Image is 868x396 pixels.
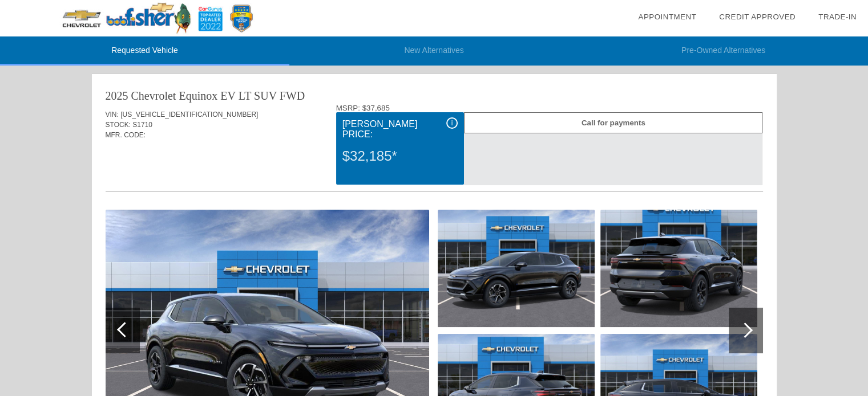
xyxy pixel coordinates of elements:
a: Trade-In [818,13,857,21]
a: Appointment [638,13,696,21]
li: Pre-Owned Alternatives [579,36,868,66]
div: Quoted on [DATE] 9:33:42 AM [106,157,763,175]
div: MSRP: $37,685 [336,104,763,112]
li: New Alternatives [289,36,579,66]
div: [PERSON_NAME] Price: [342,117,458,141]
div: $32,185* [342,141,458,171]
span: i [451,119,453,127]
span: [US_VEHICLE_IDENTIFICATION_NUMBER] [120,111,258,119]
img: 2.jpg [438,210,595,327]
span: STOCK: [106,121,131,129]
img: 4.jpg [600,210,757,327]
div: 2025 Chevrolet Equinox EV [106,88,236,104]
span: MFR. CODE: [106,131,146,139]
div: LT SUV FWD [239,88,305,104]
span: S1710 [132,121,152,129]
span: VIN: [106,111,119,119]
div: Call for payments [464,112,762,133]
a: Credit Approved [719,13,796,21]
